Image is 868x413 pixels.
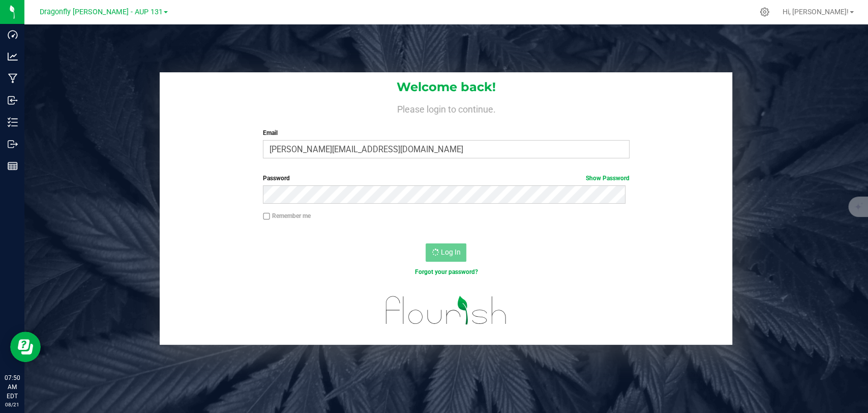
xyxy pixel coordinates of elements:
[5,373,20,401] p: 07:50 AM EDT
[263,211,311,221] label: Remember me
[40,8,163,16] span: Dragonfly [PERSON_NAME] - AUP 131
[8,117,18,127] inline-svg: Inventory
[160,80,732,94] h1: Welcome back!
[8,30,18,40] inline-svg: Dashboard
[375,287,518,334] img: flourish_logo.svg
[8,161,18,171] inline-svg: Reports
[160,102,732,114] h4: Please login to continue.
[414,268,477,276] a: Forgot your password?
[5,401,20,408] p: 08/21
[426,243,466,262] button: Log In
[8,139,18,149] inline-svg: Outbound
[263,213,270,220] input: Remember me
[263,175,290,182] span: Password
[440,248,460,256] span: Log In
[263,128,630,137] label: Email
[8,95,18,105] inline-svg: Inbound
[8,73,18,84] inline-svg: Manufacturing
[758,7,771,17] div: Manage settings
[8,51,18,62] inline-svg: Analytics
[586,175,630,182] a: Show Password
[10,332,41,362] iframe: Resource center
[783,8,849,16] span: Hi, [PERSON_NAME]!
